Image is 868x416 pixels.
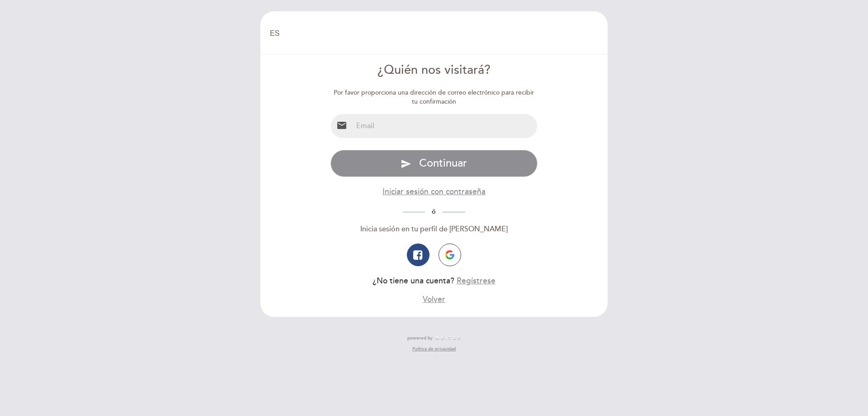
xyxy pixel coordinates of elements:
[373,276,454,286] span: ¿No tiene una cuenta?
[423,294,445,305] button: Volver
[407,335,461,341] a: powered by
[407,335,433,341] span: powered by
[435,336,461,340] img: MEITRE
[353,114,538,138] input: Email
[457,275,495,287] button: Regístrese
[419,157,467,170] span: Continuar
[330,88,538,106] div: Por favor proporciona una dirección de correo electrónico para recibir tu confirmación
[336,120,347,131] i: email
[445,250,454,259] img: icon-google.png
[425,208,443,215] span: ó
[382,186,486,197] button: Iniciar sesión con contraseña
[330,224,538,234] div: Inicia sesión en tu perfil de [PERSON_NAME]
[401,158,411,169] i: send
[330,62,538,79] div: ¿Quién nos visitará?
[412,346,456,352] a: Política de privacidad
[330,150,538,177] button: send Continuar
